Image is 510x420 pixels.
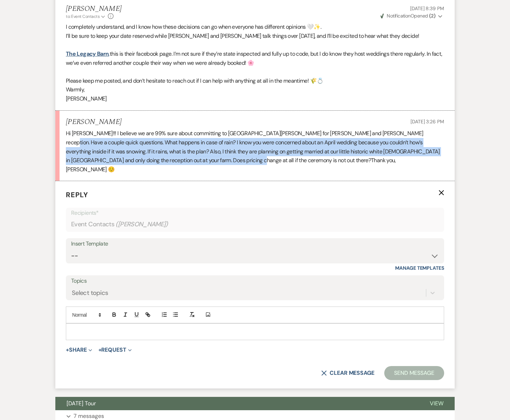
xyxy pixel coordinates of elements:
[98,347,132,353] button: Request
[66,347,92,353] button: Share
[384,366,444,380] button: Send Message
[66,129,444,174] div: Hi [PERSON_NAME]!!! I believe we are 99% sure about committing to [GEOGRAPHIC_DATA][PERSON_NAME] ...
[55,397,419,410] button: [DATE] Tour
[66,190,88,199] span: Reply
[98,347,102,353] span: +
[380,13,435,19] span: Opened
[66,118,122,126] h5: [PERSON_NAME]
[71,276,439,286] label: Topics
[66,14,99,19] span: to: Event Contacts
[321,370,374,376] button: Clear message
[67,400,96,407] span: [DATE] Tour
[430,400,443,407] span: View
[429,13,435,19] strong: ( 2 )
[71,208,439,218] p: Recipients*
[66,76,444,85] p: Please keep me posted, and don’t hesitate to reach out if I can help with anything at all in the ...
[410,5,444,12] span: [DATE] 8:39 PM
[66,347,69,353] span: +
[66,94,444,103] p: [PERSON_NAME]
[71,239,439,249] div: Insert Template
[411,118,444,125] span: [DATE] 3:26 PM
[395,265,444,271] a: Manage Templates
[66,32,444,41] p: I’ll be sure to keep your date reserved while [PERSON_NAME] and [PERSON_NAME] talk things over [D...
[66,5,122,13] h5: [PERSON_NAME]
[66,85,444,94] p: Warmly,
[116,220,168,229] span: ( [PERSON_NAME] )
[66,13,106,20] button: to: Event Contacts
[109,50,109,57] a: ,
[66,50,109,57] a: The Legacy Barn
[72,288,108,297] div: Select topics
[387,13,410,19] span: Notification
[66,49,444,67] p: this is their facebook page. I’m not sure if they’re state inspected and fully up to code, but I ...
[66,22,444,32] p: I completely understand, and I know how these decisions can go when everyone has different opinio...
[419,397,455,410] button: View
[71,218,439,231] div: Event Contacts
[379,12,444,20] button: NotificationOpened (2)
